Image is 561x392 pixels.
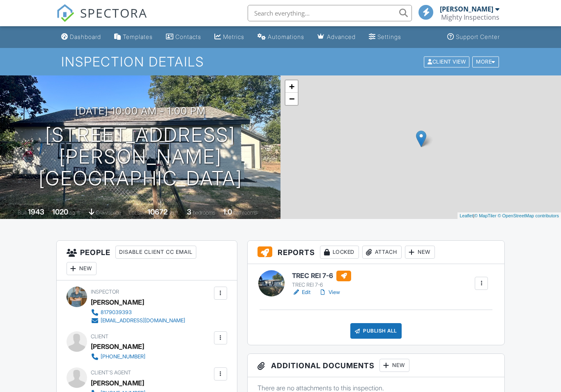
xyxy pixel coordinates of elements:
div: 8179039393 [101,309,132,316]
div: | [458,212,561,219]
a: View [319,288,340,296]
div: Attach [362,246,402,259]
span: sq.ft. [169,210,179,216]
h1: Inspection Details [61,55,499,69]
div: [PHONE_NUMBER] [101,353,145,360]
h3: Reports [248,241,504,264]
a: Advanced [314,30,359,45]
div: 1020 [52,207,68,216]
a: Client View [423,58,471,64]
a: Settings [366,30,405,45]
a: Metrics [211,30,248,45]
div: Locked [320,246,359,259]
span: Inspector [91,289,119,295]
div: Contacts [175,33,201,40]
span: Client's Agent [91,369,131,376]
div: Templates [123,33,153,40]
a: Zoom out [285,93,298,105]
div: Support Center [456,33,500,40]
div: 1.0 [223,207,232,216]
a: [PHONE_NUMBER] [91,353,145,361]
div: 3 [187,207,191,216]
a: Leaflet [460,213,473,218]
a: Contacts [163,30,205,45]
div: New [379,359,409,372]
span: Lot Size [129,210,146,216]
h3: Additional Documents [248,354,504,377]
a: Edit [292,288,310,296]
div: 10672 [147,207,168,216]
span: Built [18,210,27,216]
div: [PERSON_NAME] [91,340,144,353]
div: 1943 [28,207,44,216]
div: [EMAIL_ADDRESS][DOMAIN_NAME] [101,317,185,324]
span: SPECTORA [80,4,147,21]
div: Publish All [350,323,402,339]
div: [PERSON_NAME] [91,296,144,308]
a: Automations (Basic) [254,30,308,45]
h3: [DATE] 10:00 am - 1:00 pm [75,105,206,116]
a: Zoom in [285,80,298,93]
h6: TREC REI 7-6 [292,271,351,281]
span: bathrooms [233,210,257,216]
a: Templates [111,30,156,45]
h1: [STREET_ADDRESS][PERSON_NAME] [GEOGRAPHIC_DATA] [13,124,267,189]
span: bedrooms [193,210,215,216]
span: sq. ft. [69,210,81,216]
input: Search everything... [248,5,412,21]
div: TREC REI 7-6 [292,282,351,288]
a: [PERSON_NAME] [91,377,144,389]
div: Settings [377,33,401,40]
div: Advanced [327,33,356,40]
img: The Best Home Inspection Software - Spectora [56,4,74,22]
div: Automations [268,33,304,40]
a: © MapTiler [474,213,497,218]
span: Client [91,333,108,340]
div: New [405,246,435,259]
span: crawlspace [96,210,121,216]
a: Support Center [444,30,503,45]
h3: People [57,241,237,280]
a: 8179039393 [91,308,185,317]
div: Mighty Inspections [441,13,499,21]
div: New [67,262,97,275]
div: Client View [424,56,469,67]
div: [PERSON_NAME] [440,5,493,13]
a: Dashboard [58,30,104,45]
a: © OpenStreetMap contributors [498,213,559,218]
a: TREC REI 7-6 TREC REI 7-6 [292,271,351,289]
div: Metrics [223,33,244,40]
div: Dashboard [70,33,101,40]
div: More [472,56,499,67]
div: Disable Client CC Email [115,246,196,259]
a: SPECTORA [56,11,147,28]
a: [EMAIL_ADDRESS][DOMAIN_NAME] [91,317,185,325]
